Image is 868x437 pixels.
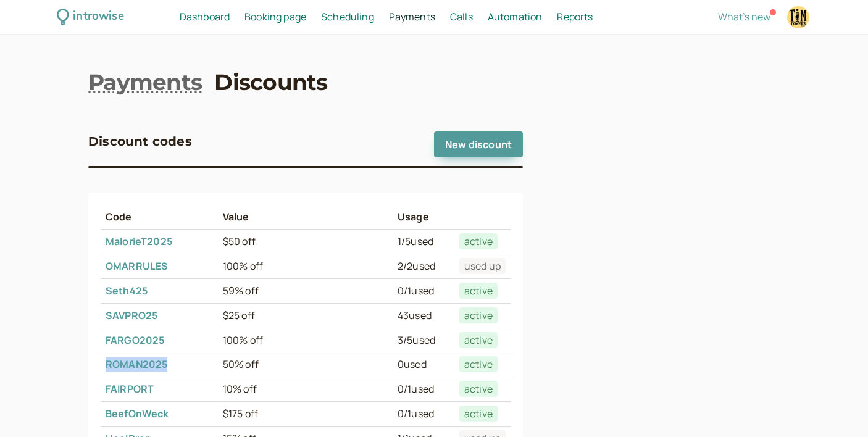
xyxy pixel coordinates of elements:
[180,9,230,25] a: Dashboard
[718,11,770,22] button: What's new
[459,283,498,299] span: active
[218,352,393,377] td: 50% off
[393,205,454,229] th: Usage
[218,377,393,402] td: 10% off
[434,131,523,157] a: New discount
[218,230,393,254] td: $50 off
[101,205,218,229] th: Code
[393,402,454,427] td: 0 / 1 used
[180,10,230,23] span: Dashboard
[393,303,454,328] td: 43 used
[321,9,374,25] a: Scheduling
[73,7,123,27] div: introwise
[106,284,148,298] a: Seth425
[218,278,393,303] td: 59% off
[393,352,454,377] td: 0 used
[218,303,393,328] td: $25 off
[393,254,454,279] td: 2 / 2 used
[488,9,543,25] a: Automation
[450,9,473,25] a: Calls
[488,10,543,23] span: Automation
[218,328,393,352] td: 100% off
[459,406,498,422] span: active
[244,9,306,25] a: Booking page
[106,235,172,248] a: MalorieT2025
[218,254,393,279] td: 100% off
[106,309,157,322] a: SAVPRO25
[389,10,435,23] span: Payments
[718,10,770,23] span: What's new
[218,205,393,229] th: Value
[106,407,169,420] a: BeefOnWeck
[393,278,454,303] td: 0 / 1 used
[393,230,454,254] td: 1 / 5 used
[393,377,454,402] td: 0 / 1 used
[106,357,167,371] a: ROMAN2025
[806,378,868,437] iframe: Chat Widget
[459,381,498,397] span: active
[106,333,164,347] a: FARGO2025
[459,307,498,323] span: active
[459,332,498,348] span: active
[244,10,306,23] span: Booking page
[218,402,393,427] td: $175 off
[321,10,374,23] span: Scheduling
[214,67,328,98] a: Discounts
[106,382,154,396] a: FAIRPORT
[557,9,593,25] a: Reports
[557,10,593,23] span: Reports
[389,9,435,25] a: Payments
[450,10,473,23] span: Calls
[88,131,192,151] h3: Discount codes
[785,4,811,30] a: Account
[459,356,498,372] span: active
[393,328,454,352] td: 3 / 5 used
[459,233,498,249] span: active
[57,7,124,27] a: introwise
[459,258,506,274] span: used up
[88,67,202,98] a: Payments
[106,259,168,273] a: OMARRULES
